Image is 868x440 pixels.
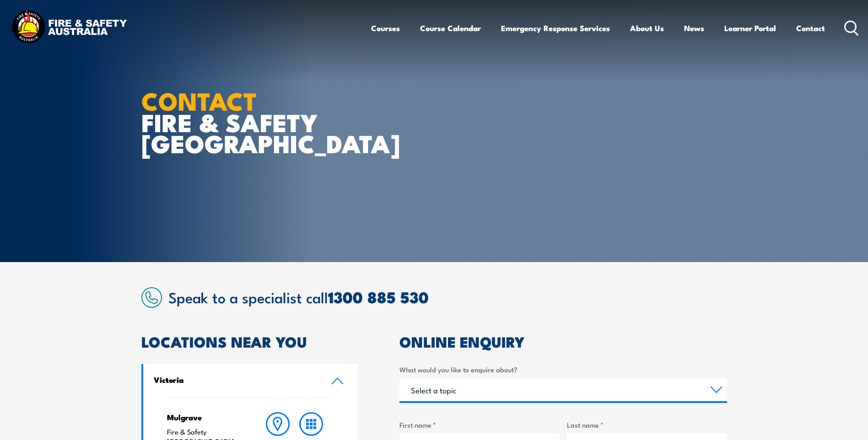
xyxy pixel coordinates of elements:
h2: Speak to a specialist call [168,289,727,305]
a: Contact [796,16,825,40]
a: Courses [371,16,400,40]
h4: Victoria [154,375,318,385]
h2: LOCATIONS NEAR YOU [141,335,358,348]
label: What would you like to enquire about? [399,364,727,375]
h1: FIRE & SAFETY [GEOGRAPHIC_DATA] [141,90,367,154]
a: 1300 885 530 [328,284,429,309]
a: Learner Portal [724,16,776,40]
a: About Us [630,16,664,40]
label: Last name [567,419,727,430]
a: Emergency Response Services [501,16,610,40]
label: First name [399,419,560,430]
a: News [684,16,704,40]
a: Course Calendar [420,16,481,40]
h4: Mulgrave [167,412,243,422]
a: Victoria [143,364,358,397]
strong: CONTACT [141,81,257,119]
h2: ONLINE ENQUIRY [399,335,727,348]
